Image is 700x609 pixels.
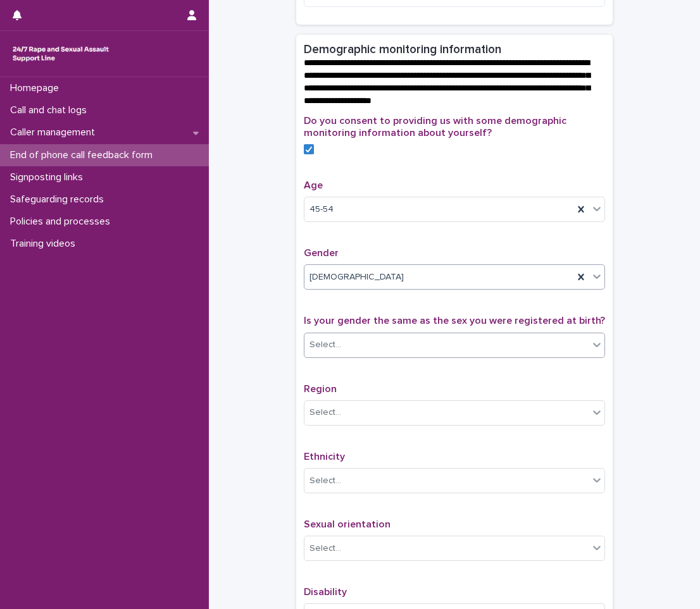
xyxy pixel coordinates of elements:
span: Gender [304,248,339,258]
span: Region [304,384,337,394]
p: Homepage [5,82,69,94]
span: Age [304,180,323,190]
p: End of phone call feedback form [5,149,163,161]
p: Signposting links [5,171,93,183]
p: Caller management [5,126,105,138]
img: rhQMoQhaT3yELyF149Cw [10,41,111,66]
h2: Demographic monitoring information [304,42,501,57]
div: Select... [309,406,341,419]
span: Sexual orientation [304,519,391,529]
p: Call and chat logs [5,104,97,116]
span: 45-54 [309,203,334,216]
span: [DEMOGRAPHIC_DATA] [309,271,404,284]
div: Select... [309,474,341,488]
div: Select... [309,338,341,352]
span: Do you consent to providing us with some demographic monitoring information about yourself? [304,116,566,138]
span: Disability [304,587,347,597]
p: Training videos [5,238,85,250]
p: Safeguarding records [5,194,114,206]
p: Policies and processes [5,216,120,228]
span: Is your gender the same as the sex you were registered at birth? [304,316,605,326]
span: Ethnicity [304,452,345,462]
div: Select... [309,542,341,555]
